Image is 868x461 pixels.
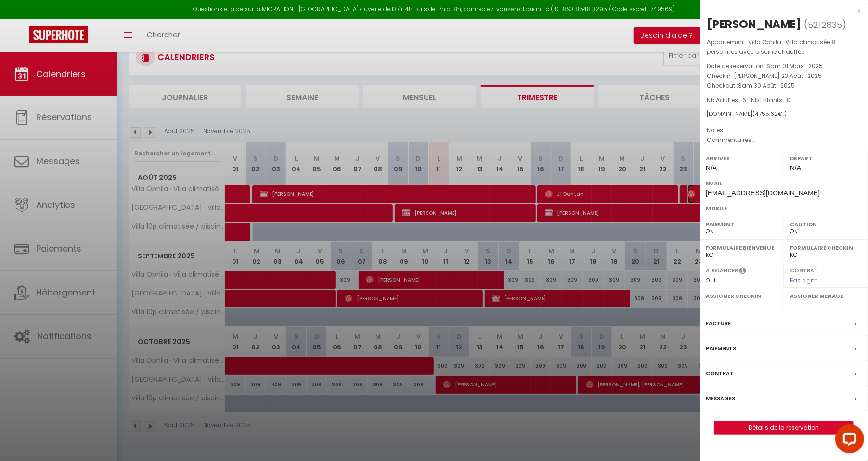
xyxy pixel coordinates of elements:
label: Facture [706,319,731,329]
label: Email [706,179,862,188]
iframe: LiveChat chat widget [828,421,868,461]
p: Commentaires : [707,135,861,145]
span: [EMAIL_ADDRESS][DOMAIN_NAME] [706,189,820,197]
span: Nb Adultes : 6 - [707,96,790,104]
span: Nb Enfants : 0 [751,96,790,104]
span: 4755.62 [755,110,778,118]
label: Arrivée [706,154,777,163]
span: 5212835 [808,19,842,31]
span: Sam 30 Août . 2025 [738,81,795,90]
span: [PERSON_NAME] 23 Août . 2025 [734,72,822,80]
label: Paiements [706,344,736,354]
label: Départ [790,154,862,163]
span: Villa Ophila · Villa climatisée 8 personnes avec piscine chauffée [707,38,835,56]
span: Sam 01 Mars . 2025 [766,62,823,70]
div: x [700,5,861,16]
label: Mobile [706,204,862,213]
span: - [754,136,758,144]
span: - [726,126,729,134]
p: Checkin : [707,71,861,81]
div: [PERSON_NAME] [707,16,802,32]
label: Contrat [706,369,734,379]
span: Pas signé [790,276,818,284]
div: [DOMAIN_NAME] [707,110,861,119]
label: A relancer [706,267,738,275]
a: Détails de la réservation [714,422,853,434]
label: Assigner Checkin [706,291,777,301]
label: Assigner Menage [790,291,862,301]
p: Checkout : [707,81,861,90]
label: Paiement [706,219,777,229]
span: ( ) [804,18,846,31]
label: Contrat [790,267,818,273]
span: ( € ) [752,110,787,118]
p: Date de réservation : [707,62,861,71]
button: Détails de la réservation [714,421,854,435]
p: Appartement : [707,38,861,57]
label: Formulaire Bienvenue [706,243,777,253]
p: Notes : [707,126,861,135]
span: N/A [706,164,717,172]
span: N/A [790,164,801,172]
i: Sélectionner OUI si vous souhaiter envoyer les séquences de messages post-checkout [739,267,746,277]
label: Caution [790,219,862,229]
label: Messages [706,394,735,404]
label: Formulaire Checkin [790,243,862,253]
